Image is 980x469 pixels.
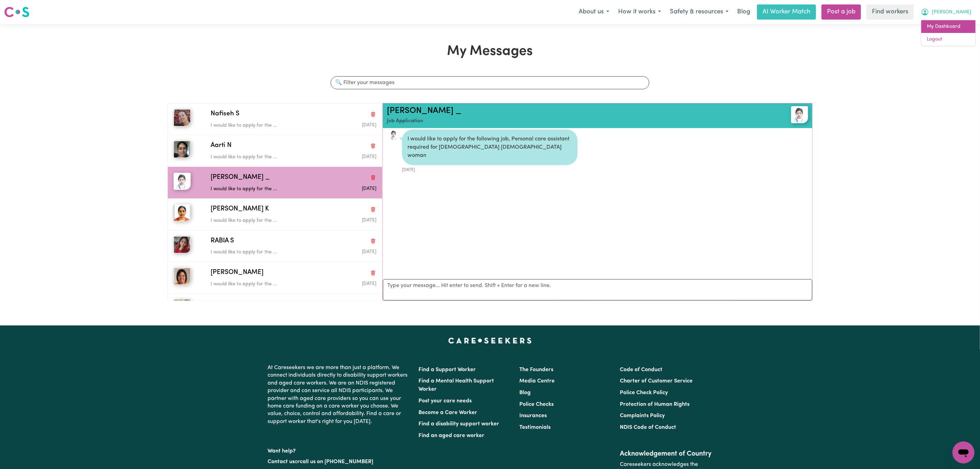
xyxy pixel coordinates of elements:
a: Careseekers home page [448,338,532,343]
a: Charter of Customer Service [620,378,693,384]
a: Testimonials [519,425,551,430]
img: Mandeep K [174,204,191,221]
a: Sapna _ [738,106,808,123]
a: Police Check Policy [620,390,668,396]
img: RABIA S [174,236,191,253]
a: NDIS Code of Conduct [620,425,676,430]
img: Nafiseh S [174,109,191,126]
a: Find workers [866,4,914,20]
a: The Founders [519,367,553,373]
button: Delete conversation [370,141,376,150]
input: 🔍 Filter your messages [331,76,649,89]
span: [PERSON_NAME] [932,9,971,16]
a: AI Worker Match [757,4,816,20]
a: Find a Support Worker [419,367,476,373]
button: Safety & resources [665,5,733,19]
a: Protection of Human Rights [620,402,689,407]
button: Delete conversation [370,205,376,214]
span: Message sent on July 1, 2025 [362,186,376,191]
p: I would like to apply for the ... [211,217,321,225]
button: Delete conversation [370,237,376,245]
p: I would like to apply for the ... [211,281,321,288]
span: Aarti N [211,141,232,151]
a: Blog [519,390,531,396]
span: Message sent on July 2, 2025 [362,218,376,222]
img: Careseekers logo [4,6,29,18]
button: Delete conversation [370,110,376,118]
p: or [268,455,411,468]
button: How it works [614,5,665,19]
span: [PERSON_NAME] [211,268,263,278]
button: Sapna _[PERSON_NAME] _Delete conversationI would like to apply for the ...Message sent on July 1,... [168,167,382,198]
div: [DATE] [402,165,578,173]
p: Job Application [387,117,738,125]
a: Police Checks [519,402,554,407]
a: Logout [921,33,976,46]
span: RABIA S [211,236,234,246]
h1: My Messages [167,43,813,60]
button: Nafiseh SNafiseh SDelete conversationI would like to apply for the ...Message sent on August 5, 2025 [168,103,382,135]
a: Code of Conduct [620,367,662,373]
p: I would like to apply for the ... [211,249,321,256]
a: My Dashboard [921,20,976,33]
a: Find a disability support worker [419,421,499,427]
img: Sapna _ [174,173,191,190]
img: Aarti N [174,141,191,158]
a: Find a Mental Health Support Worker [419,378,494,392]
span: [PERSON_NAME] K [211,204,269,214]
span: Nafiseh S [211,109,239,119]
h2: Acknowledgement of Country [620,450,712,458]
a: [PERSON_NAME] _ [387,107,461,115]
p: I would like to apply for the ... [211,153,321,161]
button: Delete conversation [370,268,376,277]
a: Careseekers logo [4,4,29,20]
div: My Account [921,20,976,46]
button: Ashika J[PERSON_NAME]Delete conversationI would like to apply for the ...Message sent on July 3, ... [168,262,382,294]
button: My Account [917,5,976,19]
a: Blog [733,4,754,20]
a: Become a Care Worker [419,410,477,415]
button: Mandeep K[PERSON_NAME] KDelete conversationI would like to apply for the ...Message sent on July ... [168,198,382,230]
a: Contact us [268,459,295,465]
button: About us [574,5,614,19]
a: View Sapna _'s profile [388,129,399,140]
img: E679AE22A68F8F9B00851D892CF7A4AC_avatar_blob [388,129,399,140]
p: Want help? [268,445,411,455]
img: View Sapna _'s profile [791,106,808,123]
span: Message sent on August 5, 2025 [362,123,376,127]
iframe: Button to launch messaging window, conversation in progress [953,442,975,464]
span: Message sent on July 3, 2025 [362,282,376,286]
img: Sunaina S [174,299,191,317]
div: I would like to apply for the following job, Personal care assistant required for [DEMOGRAPHIC_DA... [402,129,578,165]
p: I would like to apply for the ... [211,185,321,193]
a: Post your care needs [419,398,472,404]
span: Message sent on July 5, 2025 [362,155,376,159]
span: [PERSON_NAME] _ [211,173,270,183]
img: Ashika J [174,268,191,285]
a: Find an aged care worker [419,433,485,438]
a: Post a job [822,4,861,20]
button: Aarti NAarti NDelete conversationI would like to apply for the ...Message sent on July 5, 2025 [168,135,382,167]
span: [PERSON_NAME] S [211,299,269,309]
button: Delete conversation [370,173,376,182]
p: I would like to apply for the ... [211,122,321,129]
a: Complaints Policy [620,413,665,419]
a: Media Centre [519,378,555,384]
span: Message sent on July 5, 2025 [362,250,376,254]
a: call us on [PHONE_NUMBER] [300,459,374,465]
p: At Careseekers we are more than just a platform. We connect individuals directly to disability su... [268,361,411,428]
button: Sunaina S[PERSON_NAME] SDelete conversationI would like to apply for the ...Message sent on July ... [168,294,382,325]
button: RABIA SRABIA SDelete conversationI would like to apply for the ...Message sent on July 5, 2025 [168,230,382,262]
button: Delete conversation [370,300,376,309]
a: Insurances [519,413,547,419]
